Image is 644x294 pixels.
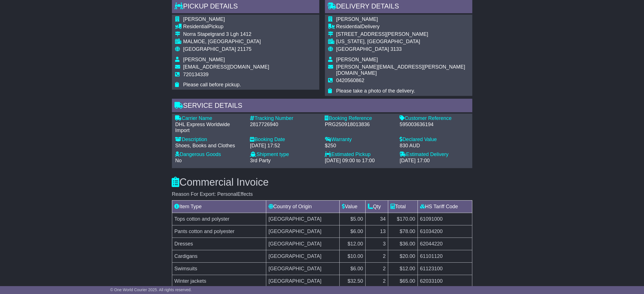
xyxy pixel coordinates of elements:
span: [PERSON_NAME] [336,57,378,62]
td: [GEOGRAPHIC_DATA] [266,250,340,262]
td: [GEOGRAPHIC_DATA] [266,238,340,250]
div: Pickup [183,24,269,30]
div: 595003636194 [400,122,469,128]
span: 3133 [390,46,402,52]
span: 3rd Party [250,158,271,163]
div: Warranty [325,137,394,143]
span: [GEOGRAPHIC_DATA] [336,46,389,52]
div: 2817726940 [250,122,319,128]
span: [EMAIL_ADDRESS][DOMAIN_NAME] [183,64,269,70]
div: Description [175,137,244,143]
span: [GEOGRAPHIC_DATA] [183,46,236,52]
div: Dangerous Goods [175,152,244,158]
td: $10.00 [340,250,366,262]
td: $32.50 [340,275,366,287]
td: Value [340,200,366,213]
div: Carrier Name [175,115,244,122]
div: Booking Reference [325,115,394,122]
span: No [175,158,182,163]
div: Shoes, Books and Clothes [175,143,244,149]
div: 830 AUD [400,143,469,149]
td: 61123100 [418,262,472,275]
td: $78.00 [388,225,418,238]
span: [PERSON_NAME] [183,16,225,22]
td: $36.00 [388,238,418,250]
td: $12.00 [388,262,418,275]
span: Residential [183,24,208,29]
td: Total [388,200,418,213]
td: 13 [366,225,388,238]
span: 0420560862 [336,78,364,83]
div: DHL Express Worldwide Import [175,122,244,134]
td: 2 [366,275,388,287]
td: Winter jackets [172,275,266,287]
td: $170.00 [388,213,418,225]
td: 2 [366,262,388,275]
span: Please call before pickup. [183,82,241,87]
div: Customer Reference [400,115,469,122]
div: Reason For Export: PersonalEffects [172,191,472,198]
td: Cardigans [172,250,266,262]
td: $6.00 [340,225,366,238]
td: Pants cotton and polyester [172,225,266,238]
td: 61091000 [418,213,472,225]
div: $250 [325,143,394,149]
div: Norra Stapelgrand 3 Lgh 1412 [183,31,269,38]
div: Shipment type [250,152,319,158]
td: [GEOGRAPHIC_DATA] [266,225,340,238]
span: 21175 [237,46,252,52]
div: Estimated Pickup [325,152,394,158]
span: [PERSON_NAME][EMAIL_ADDRESS][PERSON_NAME][DOMAIN_NAME] [336,64,465,76]
div: Delivery [336,24,469,30]
td: Item Type [172,200,266,213]
span: [PERSON_NAME] [183,57,225,62]
td: 61034200 [418,225,472,238]
td: $12.00 [340,238,366,250]
td: [GEOGRAPHIC_DATA] [266,213,340,225]
td: [GEOGRAPHIC_DATA] [266,262,340,275]
td: $5.00 [340,213,366,225]
td: [GEOGRAPHIC_DATA] [266,275,340,287]
td: 62033100 [418,275,472,287]
span: 720134339 [183,72,209,77]
div: Estimated Delivery [400,152,469,158]
h3: Commercial Invoice [172,177,472,188]
div: Service Details [172,99,472,114]
td: Tops cotton and polyster [172,213,266,225]
td: 3 [366,238,388,250]
div: [US_STATE], [GEOGRAPHIC_DATA] [336,39,469,45]
div: [DATE] 09:00 to 17:00 [325,158,394,164]
span: Please take a photo of the delivery. [336,88,415,94]
td: HS Tariff Code [418,200,472,213]
span: © One World Courier 2025. All rights reserved. [110,288,192,292]
td: $6.00 [340,262,366,275]
div: [DATE] 17:52 [250,143,319,149]
td: 34 [366,213,388,225]
td: $20.00 [388,250,418,262]
span: Residential [336,24,361,29]
div: PRG250918013836 [325,122,394,128]
td: 62044220 [418,238,472,250]
td: Dresses [172,238,266,250]
td: Swimsuits [172,262,266,275]
div: MALMOE, [GEOGRAPHIC_DATA] [183,39,269,45]
td: 2 [366,250,388,262]
td: Qty [366,200,388,213]
div: Booking Date [250,137,319,143]
span: [PERSON_NAME] [336,16,378,22]
div: [STREET_ADDRESS][PERSON_NAME] [336,31,469,38]
td: Country of Origin [266,200,340,213]
div: Declared Value [400,137,469,143]
div: Tracking Number [250,115,319,122]
div: [DATE] 17:00 [400,158,469,164]
td: 61101120 [418,250,472,262]
td: $65.00 [388,275,418,287]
